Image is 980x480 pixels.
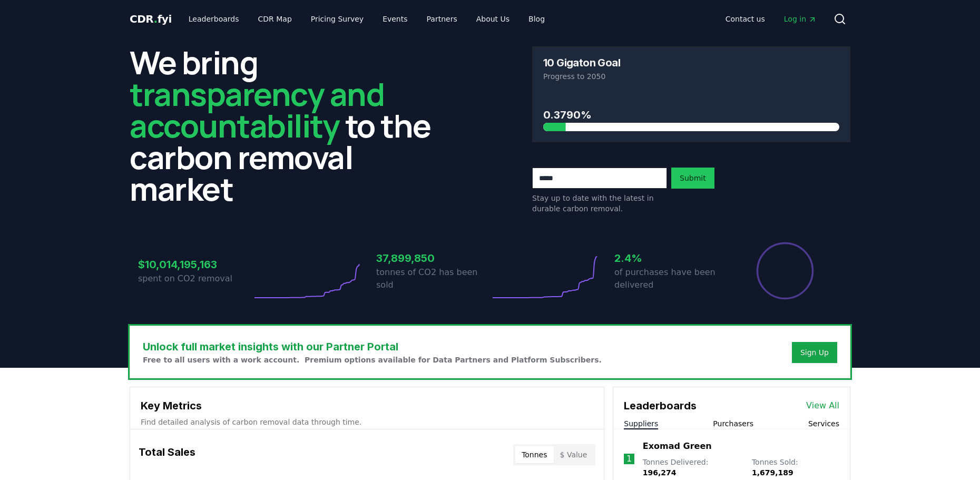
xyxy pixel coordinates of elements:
a: Sign Up [800,347,829,358]
span: 196,274 [643,468,677,477]
h3: 2.4% [614,250,728,266]
button: Sign Up [792,342,837,363]
p: 1 [626,453,632,465]
a: CDR Map [250,9,300,28]
span: . [154,13,158,25]
span: 1,679,189 [752,468,793,477]
div: Percentage of sales delivered [756,241,815,300]
a: CDR.fyi [130,12,172,26]
nav: Main [180,9,553,28]
a: Partners [418,9,466,28]
h3: Total Sales [139,444,195,465]
button: Submit [671,168,714,189]
a: Pricing Survey [302,9,372,28]
button: Services [808,418,839,429]
button: Purchasers [713,418,753,429]
h3: $10,014,195,163 [138,257,252,272]
a: About Us [468,9,518,28]
nav: Main [717,9,825,28]
h3: Unlock full market insights with our Partner Portal [143,339,602,355]
h3: 37,899,850 [376,250,490,266]
a: Events [374,9,416,28]
span: CDR fyi [130,13,172,25]
p: Free to all users with a work account. Premium options available for Data Partners and Platform S... [143,355,602,365]
a: Contact us [717,9,773,28]
button: Suppliers [624,418,658,429]
p: Find detailed analysis of carbon removal data through time. [141,417,593,427]
h3: Key Metrics [141,398,593,414]
p: spent on CO2 removal [138,272,252,285]
p: Tonnes Sold : [752,457,839,478]
button: $ Value [554,446,594,463]
h2: We bring to the carbon removal market [130,46,448,204]
h3: 0.3790% [543,107,839,123]
a: Log in [776,9,825,28]
span: Log in [784,14,817,24]
h3: Leaderboards [624,398,697,414]
p: Stay up to date with the latest in durable carbon removal. [532,193,667,214]
button: Tonnes [515,446,553,463]
h3: 10 Gigaton Goal [543,57,620,68]
p: Tonnes Delivered : [643,457,741,478]
a: Leaderboards [180,9,248,28]
p: of purchases have been delivered [614,266,728,291]
p: tonnes of CO2 has been sold [376,266,490,291]
p: Progress to 2050 [543,71,839,82]
a: Blog [520,9,553,28]
span: transparency and accountability [130,72,384,147]
a: Exomad Green [643,440,712,453]
a: View All [806,399,839,412]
